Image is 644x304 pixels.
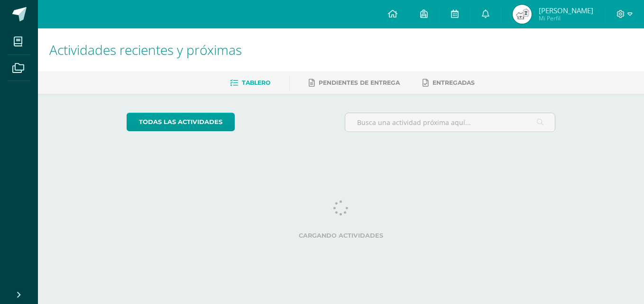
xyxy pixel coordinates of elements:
[230,75,270,90] a: Tablero
[309,75,400,90] a: Pendientes de entrega
[423,75,475,90] a: Entregadas
[319,79,400,86] span: Pendientes de entrega
[513,5,532,24] img: 67686b22a2c70cfa083e682cafa7854b.png
[539,6,593,15] span: [PERSON_NAME]
[127,232,556,239] label: Cargando actividades
[432,79,475,86] span: Entregadas
[539,14,593,22] span: Mi Perfil
[242,79,270,86] span: Tablero
[49,41,242,59] span: Actividades recientes y próximas
[345,113,555,132] input: Busca una actividad próxima aquí...
[127,113,235,131] a: todas las Actividades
